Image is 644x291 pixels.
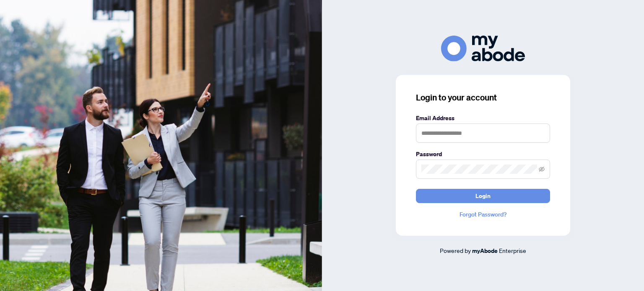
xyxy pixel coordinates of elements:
[416,149,550,159] label: Password
[472,246,498,255] a: myAbode
[539,166,545,172] span: eye-invisible
[475,189,491,203] span: Login
[416,189,550,203] button: Login
[441,36,525,61] img: ma-logo
[416,92,550,103] h3: Login to your account
[440,247,471,254] span: Powered by
[499,247,526,254] span: Enterprise
[416,210,550,219] a: Forgot Password?
[416,113,550,123] label: Email Address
